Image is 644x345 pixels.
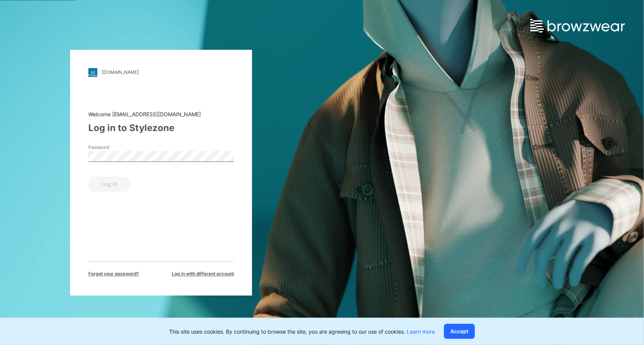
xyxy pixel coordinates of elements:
[172,270,234,277] span: Log in with different account
[88,144,141,151] label: Password
[88,68,97,77] img: stylezone-logo.562084cfcfab977791bfbf7441f1a819.svg
[169,328,435,336] p: This site uses cookies. By continuing to browse the site, you are agreeing to our use of cookies.
[88,121,234,135] div: Log in to Stylezone
[102,70,139,75] div: [DOMAIN_NAME]
[444,324,475,339] button: Accept
[88,270,139,277] span: Forget your password?
[530,19,625,33] img: browzwear-logo.e42bd6dac1945053ebaf764b6aa21510.svg
[88,68,234,77] a: [DOMAIN_NAME]
[407,328,435,335] a: Learn more
[88,110,234,118] div: Welcome [EMAIL_ADDRESS][DOMAIN_NAME]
